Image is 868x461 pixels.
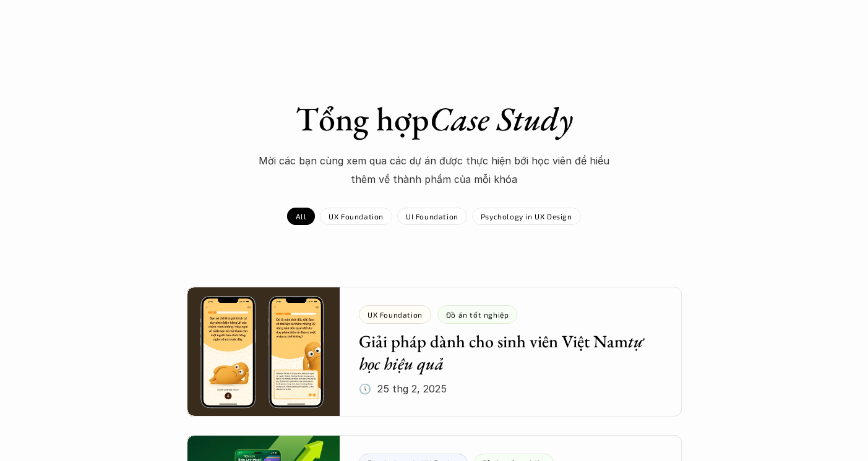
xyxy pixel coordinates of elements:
a: Giải pháp dành cho sinh viên Việt Namtự học hiệu quả🕔 25 thg 2, 2025 [187,287,682,417]
p: UX Foundation [329,212,384,221]
p: UI Foundation [406,212,458,221]
p: Psychology in UX Design [481,212,572,221]
h1: Tổng hợp [218,99,651,139]
p: All [296,212,306,221]
p: Mời các bạn cùng xem qua các dự án được thực hiện bới học viên để hiểu thêm về thành phẩm của mỗi... [249,151,620,189]
em: Case Study [429,97,573,140]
